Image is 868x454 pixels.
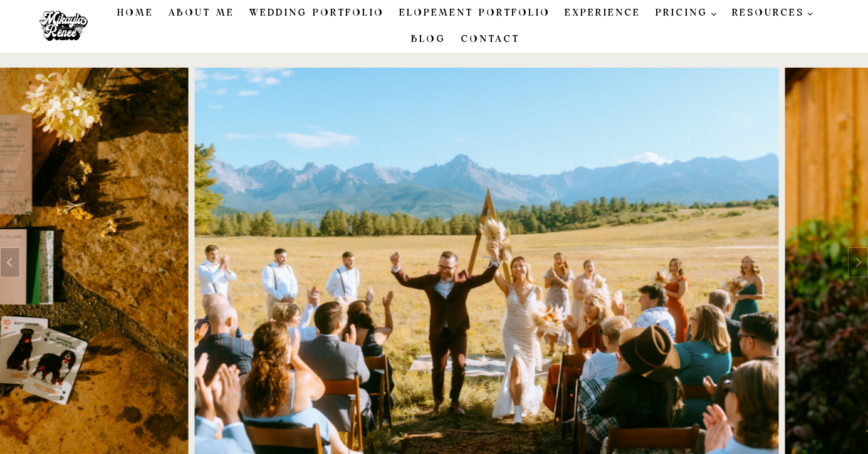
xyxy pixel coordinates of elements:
span: RESOURCES [732,6,813,21]
a: Contact [453,26,527,53]
a: Blog [404,26,453,53]
img: Mikayla Renee Photo [32,4,95,48]
span: PRICING [656,6,717,21]
button: Next slide [848,247,868,277]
